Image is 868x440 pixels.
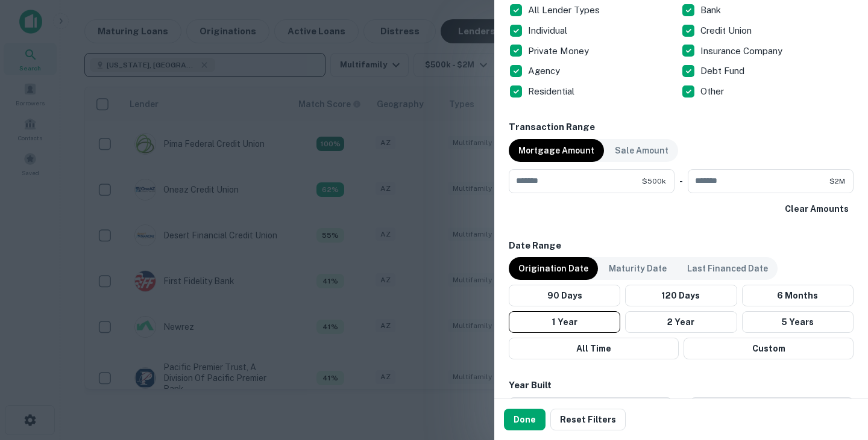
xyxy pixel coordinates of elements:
h6: Transaction Range [509,120,854,134]
p: Debt Fund [700,64,747,78]
button: 120 Days [625,285,737,306]
button: Reset Filters [550,409,626,430]
p: Bank [700,3,723,17]
button: 2 Year [625,311,737,333]
button: Custom [684,338,854,359]
p: Agency [528,64,562,78]
p: Insurance Company [700,44,785,58]
p: Sale Amount [615,144,668,157]
button: 6 Months [742,285,854,306]
button: All Time [509,338,679,359]
p: Maturity Date [609,262,667,275]
p: Credit Union [700,23,754,38]
span: $2M [829,176,845,187]
button: 90 Days [509,285,620,306]
p: All Lender Types [528,3,602,17]
p: Last Financed Date [687,262,768,275]
iframe: Chat Widget [808,344,868,401]
button: 1 Year [509,311,620,333]
p: Other [700,84,726,99]
button: Clear Amounts [780,198,854,220]
button: Done [504,409,546,430]
p: Residential [528,84,577,99]
span: $500k [642,176,666,187]
p: Individual [528,23,570,38]
h6: Year Built [509,379,552,392]
h6: Date Range [509,239,854,253]
p: Private Money [528,44,591,58]
div: - [679,169,683,193]
p: Mortgage Amount [518,144,594,157]
p: Origination Date [518,262,588,275]
button: 5 Years [742,311,854,333]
